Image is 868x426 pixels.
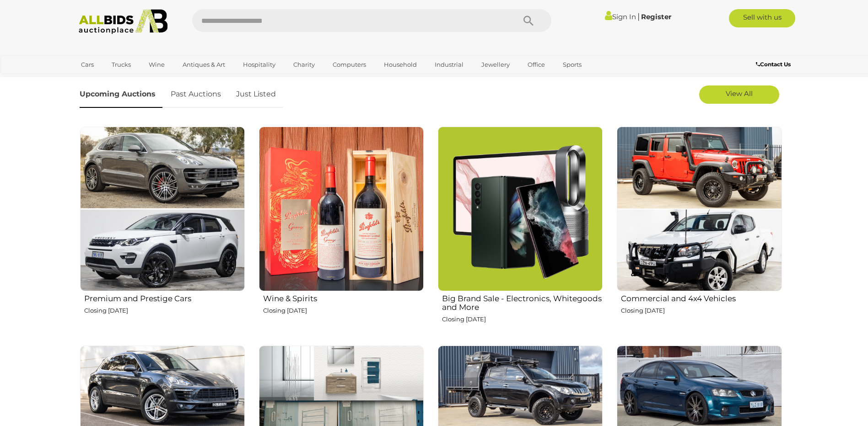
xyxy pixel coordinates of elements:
[605,12,636,21] a: Sign In
[80,127,245,291] img: Premium and Prestige Cars
[177,57,231,72] a: Antiques & Art
[616,126,782,338] a: Commercial and 4x4 Vehicles Closing [DATE]
[437,126,603,338] a: Big Brand Sale - Electronics, Whitegoods and More Closing [DATE]
[80,126,245,338] a: Premium and Prestige Cars Closing [DATE]
[475,57,516,72] a: Jewellery
[263,292,424,303] h2: Wine & Spirits
[74,9,173,34] img: Allbids.com.au
[557,57,588,72] a: Sports
[259,127,424,291] img: Wine & Spirits
[641,12,671,21] a: Register
[287,57,321,72] a: Charity
[506,9,551,32] button: Search
[143,57,171,72] a: Wine
[327,57,372,72] a: Computers
[75,57,100,72] a: Cars
[617,127,782,291] img: Commercial and 4x4 Vehicles
[522,57,551,72] a: Office
[106,57,137,72] a: Trucks
[429,57,469,72] a: Industrial
[699,85,779,104] a: View All
[84,305,245,316] p: Closing [DATE]
[378,57,423,72] a: Household
[237,57,281,72] a: Hospitality
[621,305,782,316] p: Closing [DATE]
[263,305,424,316] p: Closing [DATE]
[442,314,603,325] p: Closing [DATE]
[756,59,793,69] a: Contact Us
[84,292,245,303] h2: Premium and Prestige Cars
[729,9,795,27] a: Sell with us
[80,81,162,108] a: Upcoming Auctions
[621,292,782,303] h2: Commercial and 4x4 Vehicles
[229,81,283,108] a: Just Listed
[756,61,791,68] b: Contact Us
[442,292,603,311] h2: Big Brand Sale - Electronics, Whitegoods and More
[726,89,753,98] span: View All
[637,11,640,21] span: |
[259,126,424,338] a: Wine & Spirits Closing [DATE]
[438,127,603,291] img: Big Brand Sale - Electronics, Whitegoods and More
[164,81,228,108] a: Past Auctions
[75,72,152,87] a: [GEOGRAPHIC_DATA]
